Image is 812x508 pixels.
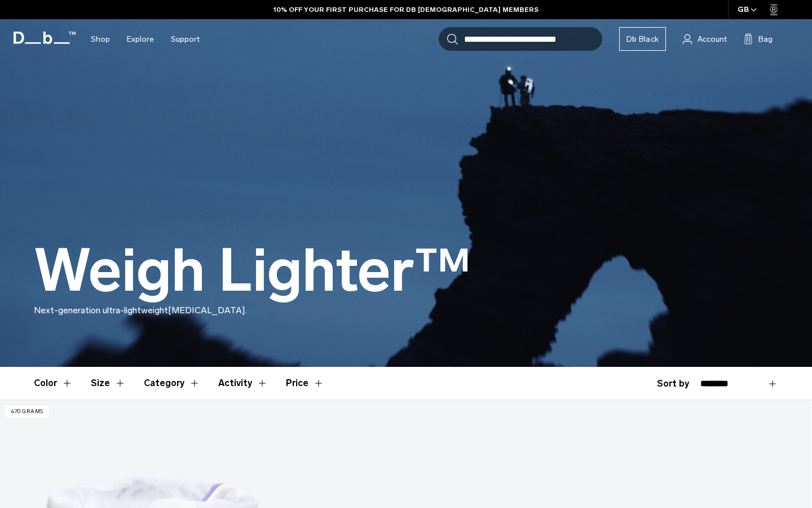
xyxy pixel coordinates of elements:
button: Toggle Filter [34,367,73,400]
a: Db Black [619,27,666,51]
a: Shop [91,19,110,59]
a: Account [683,32,727,46]
button: Toggle Filter [91,367,126,400]
span: [MEDICAL_DATA]. [168,305,247,316]
p: 470 grams [6,406,48,418]
button: Bag [744,32,773,46]
button: Toggle Price [286,367,324,400]
button: Toggle Filter [218,367,268,400]
a: Support [171,19,200,59]
h1: Weigh Lighter™ [34,238,471,304]
a: 10% OFF YOUR FIRST PURCHASE FOR DB [DEMOGRAPHIC_DATA] MEMBERS [273,5,539,15]
a: Explore [127,19,154,59]
span: Bag [758,33,773,45]
span: Account [698,33,727,45]
button: Toggle Filter [144,367,200,400]
nav: Main Navigation [82,19,208,59]
span: Next-generation ultra-lightweight [34,305,168,316]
